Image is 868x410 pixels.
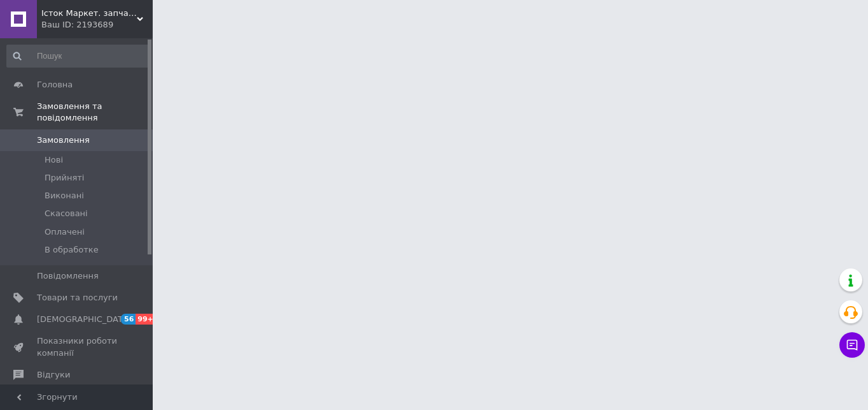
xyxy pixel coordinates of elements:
[45,244,99,256] span: В обработке
[37,135,90,146] span: Замовлення
[37,369,70,381] span: Відгуки
[121,314,136,325] span: 56
[37,292,118,304] span: Товари та послуги
[37,79,73,91] span: Головна
[41,19,153,31] div: Ваш ID: 2193689
[37,314,131,325] span: [DEMOGRAPHIC_DATA]
[37,335,118,358] span: Показники роботи компанії
[839,332,865,358] button: Чат з покупцем
[45,190,84,201] span: Виконані
[45,172,84,184] span: Прийняті
[6,45,150,68] input: Пошук
[45,208,88,219] span: Скасовані
[45,154,63,166] span: Нові
[37,270,99,282] span: Повідомлення
[37,101,153,124] span: Замовлення та повідомлення
[45,226,85,238] span: Оплачені
[41,8,137,19] span: Істок Маркет. запчастини до побутової техніки.
[136,314,157,325] span: 99+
